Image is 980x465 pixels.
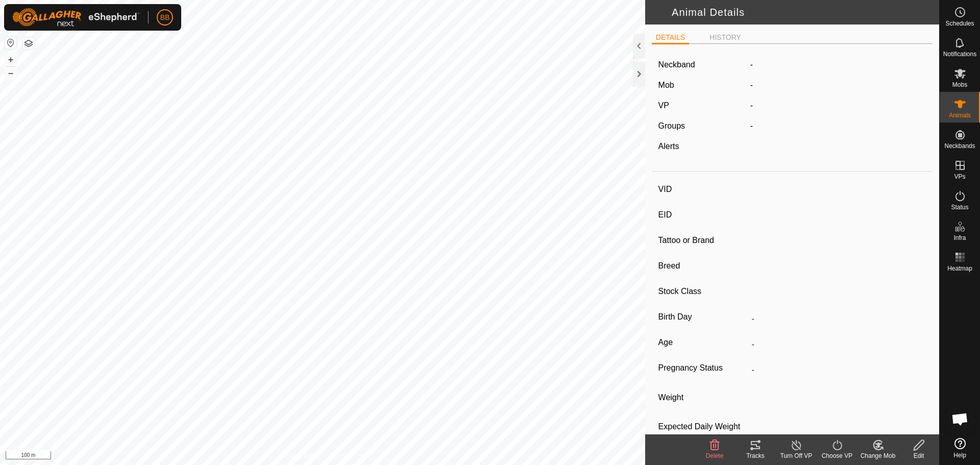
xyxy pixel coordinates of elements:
label: EID [658,208,748,222]
h2: Animal Details [672,6,939,18]
span: Infra [953,235,966,241]
button: Reset Map [5,37,17,49]
label: Breed [658,259,748,273]
label: - [750,59,753,71]
span: VPs [954,174,965,180]
li: DETAILS [652,32,689,44]
span: Neckbands [944,143,975,149]
label: Pregnancy Status [658,361,748,375]
label: Mob [658,81,674,89]
span: Delete [706,452,724,459]
div: - [746,120,930,132]
label: Neckband [658,59,695,71]
span: Schedules [945,20,974,27]
span: Help [953,452,966,458]
span: BB [160,12,170,23]
a: Privacy Policy [282,452,321,461]
li: HISTORY [705,32,745,43]
span: Animals [949,112,971,118]
button: – [5,67,17,79]
a: Open chat [945,404,975,434]
a: Help [940,434,980,462]
label: Age [658,336,748,349]
app-display-virtual-paddock-transition: - [750,101,753,110]
img: Gallagher Logo [12,8,140,27]
a: Contact Us [333,452,363,461]
label: VP [658,101,669,110]
label: Alerts [658,142,679,151]
label: Groups [658,121,685,130]
span: - [750,81,753,89]
label: Weight [658,387,748,408]
div: Tracks [735,451,776,460]
div: Choose VP [817,451,857,460]
label: Tattoo or Brand [658,234,748,247]
label: Birth Day [658,310,748,324]
label: Stock Class [658,285,748,298]
div: Edit [898,451,939,460]
span: Notifications [943,51,976,57]
div: Turn Off VP [776,451,817,460]
span: Heatmap [947,265,972,272]
span: Status [951,204,968,210]
label: Expected Daily Weight Gain [658,421,748,445]
button: Map Layers [22,37,35,50]
span: Mobs [952,82,967,88]
label: VID [658,183,748,196]
div: Change Mob [857,451,898,460]
button: + [5,54,17,66]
